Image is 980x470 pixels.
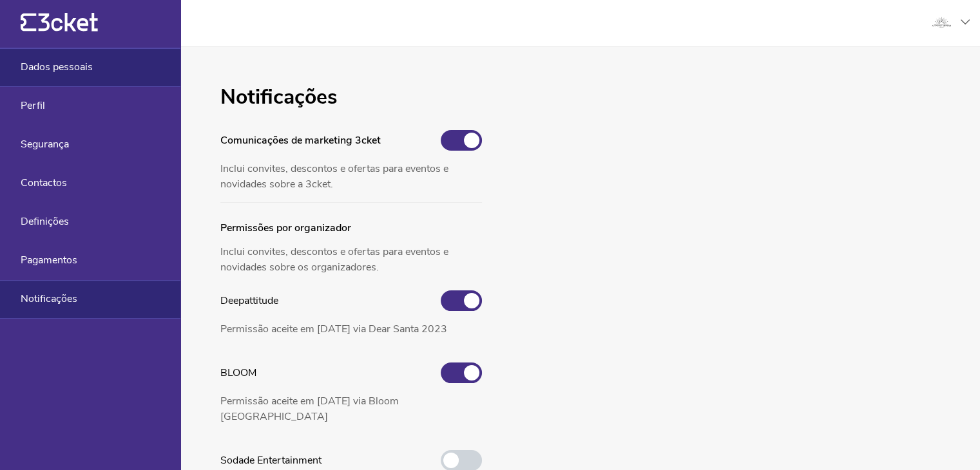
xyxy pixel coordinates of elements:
span: Segurança [21,138,69,150]
span: Definições [21,216,69,227]
p: Permissão aceite em [DATE] via Dear Santa 2023 [220,311,482,337]
p: Deepattitude [220,295,278,306]
p: Permissão aceite em [DATE] via Bloom [GEOGRAPHIC_DATA] [220,383,482,424]
p: Permissões por organizador [220,222,351,234]
p: Inclui convites, descontos e ofertas para eventos e novidades sobre os organizadores. [220,234,482,275]
p: Inclui convites, descontos e ofertas para eventos e novidades sobre a 3cket. [220,151,482,192]
p: Comunicações de marketing 3cket [220,135,381,146]
span: Dados pessoais [21,61,93,73]
a: {' '} [21,26,98,35]
span: Contactos [21,177,67,189]
span: Pagamentos [21,254,77,266]
span: Notificações [21,293,77,305]
p: Sodade Entertainment [220,455,322,466]
h1: Notificações [220,86,482,109]
span: Perfil [21,100,45,111]
p: BLOOM [220,367,256,379]
g: {' '} [21,14,36,32]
